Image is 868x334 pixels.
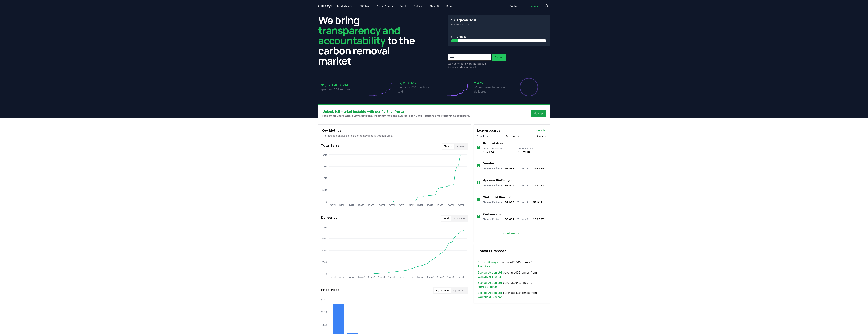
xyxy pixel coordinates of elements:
[398,276,405,279] tspan: [DATE]
[326,273,327,275] tspan: 0
[478,198,480,202] p: 4
[378,204,385,206] tspan: [DATE]
[505,218,514,221] span: 53 601
[441,216,451,221] button: Total
[483,161,494,165] p: Varaha
[321,215,337,222] h3: Deliveries
[518,151,531,153] span: 1 679 089
[478,271,502,275] a: Ecologi Action Ltd
[329,276,336,279] tspan: [DATE]
[492,54,506,61] button: Submit
[322,165,327,168] tspan: 29M
[454,144,467,149] button: $ Value
[519,78,538,97] div: Percentage of sales delivered
[474,80,511,86] h3: 2.4%
[483,141,505,146] a: Exomad Green
[338,204,345,206] tspan: [DATE]
[451,216,467,221] button: % of Sales
[531,110,546,117] button: Sign Up
[478,146,480,150] p: 1
[407,204,414,206] tspan: [DATE]
[517,167,544,170] p: Tonnes Sold :
[478,265,491,269] a: Planetary
[417,204,424,206] tspan: [DATE]
[368,204,375,206] tspan: [DATE]
[407,276,414,279] tspan: [DATE]
[517,184,544,187] p: Tonnes Sold :
[334,3,454,9] nav: Main
[478,271,546,279] span: purchased 39 tonnes from
[478,291,546,299] span: purchased 11 tonnes from
[329,204,336,206] tspan: [DATE]
[388,204,395,206] tspan: [DATE]
[536,135,546,138] button: Services
[348,204,355,206] tspan: [DATE]
[326,201,327,203] tspan: 0
[358,276,365,279] tspan: [DATE]
[483,218,514,221] p: Tonnes Delivered :
[322,237,327,240] tspan: 750K
[478,248,546,254] h3: Latest Purchases
[348,276,355,279] tspan: [DATE]
[483,151,494,153] span: 196 174
[478,295,502,299] a: Wakefield Biochar
[447,204,454,206] tspan: [DATE]
[434,288,451,293] button: By Method
[358,204,365,206] tspan: [DATE]
[338,276,345,279] tspan: [DATE]
[398,204,405,206] tspan: [DATE]
[483,147,515,154] p: Tonnes Delivered :
[505,167,514,170] span: 99 512
[437,204,444,206] tspan: [DATE]
[411,3,426,9] a: Partners
[321,88,358,92] p: spent on CO2 removal
[427,204,434,206] tspan: [DATE]
[447,276,454,279] tspan: [DATE]
[322,109,470,114] h3: Unlock full market insights with our Partner Portal
[457,204,464,206] tspan: [DATE]
[533,167,544,170] span: 214 845
[451,23,546,26] p: Progress to 2050
[318,15,421,66] h2: We bring to the carbon removal market
[533,184,544,187] span: 121 433
[507,3,525,9] a: Contact us
[334,3,356,9] a: Leaderboards
[397,3,410,9] a: Events
[478,281,502,285] a: Ecologi Action Ltd
[477,135,488,138] button: Suppliers
[322,189,327,191] tspan: 9.5M
[506,135,519,138] button: Purchasers
[534,112,543,115] a: Sign Up
[437,276,444,279] tspan: [DATE]
[378,276,385,279] tspan: [DATE]
[483,195,511,199] a: Wakefield Biochar
[322,128,467,133] h3: Key Metrics
[533,201,542,204] span: 57 944
[517,218,544,221] p: Tonnes Sold :
[322,177,327,179] tspan: 19M
[321,287,340,294] h3: Price Index
[444,3,454,9] a: Blog
[500,230,523,237] button: Load more
[478,215,480,219] p: 5
[398,86,434,94] p: tonnes of CO2 has been sold
[322,154,327,156] tspan: 38M
[321,298,327,301] tspan: $1.4K
[483,178,513,182] a: Aperam BioEnergia
[427,276,434,279] tspan: [DATE]
[368,276,375,279] tspan: [DATE]
[457,276,464,279] tspan: [DATE]
[474,86,511,94] p: of purchases have been delivered
[318,23,400,47] span: transparency and accountability
[483,167,514,170] p: Tonnes Delivered :
[322,249,327,252] tspan: 500K
[357,3,373,9] a: CDR Map
[322,114,470,117] p: Free to all users with a work account. Premium options available for Data Partners and Platform S...
[483,212,501,216] a: Carboneers
[505,184,514,187] span: 89 548
[526,3,542,9] a: Log in
[507,3,542,9] nav: Main
[517,201,542,204] p: Tonnes Sold :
